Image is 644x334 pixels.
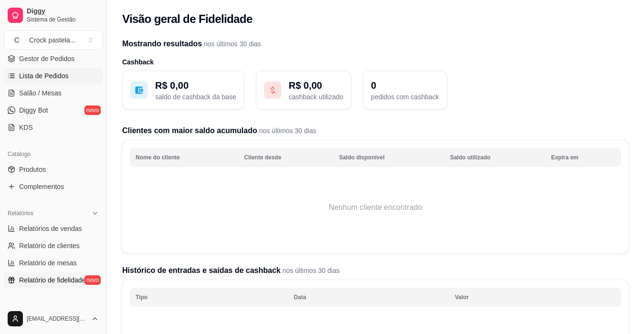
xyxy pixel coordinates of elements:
th: Valor [449,288,621,307]
p: R$ 0,00 [155,79,236,92]
th: Saldo utilizado [444,148,546,167]
th: Data [288,288,449,307]
a: Produtos [4,162,103,177]
p: 0 [371,79,439,92]
button: Select a team [4,31,103,50]
th: Expira em [545,148,621,167]
h2: Histórico de entradas e saídas de cashback [122,265,629,276]
span: Complementos [19,182,64,191]
span: Lista de Pedidos [19,71,69,81]
span: C [12,35,21,45]
span: Relatórios de vendas [19,224,82,233]
span: Gestor de Pedidos [19,54,74,63]
span: KDS [19,123,33,132]
h3: Cashback [122,57,629,67]
span: Relatório de fidelidade [19,275,85,285]
h2: Clientes com maior saldo acumulado [122,125,629,136]
a: Complementos [4,179,103,194]
p: R$ 0,00 [289,79,343,92]
span: nos últimos 30 dias [257,127,317,135]
td: Nenhum cliente encontrado [130,169,621,246]
a: Relatório de clientes [4,238,103,253]
span: [EMAIL_ADDRESS][DOMAIN_NAME] [27,315,87,323]
button: R$ 0,00cashback utilizado [256,71,351,110]
span: nos últimos 30 dias [202,40,261,48]
a: Salão / Mesas [4,85,103,101]
a: Diggy Botnovo [4,103,103,118]
div: Catálogo [4,146,103,162]
p: saldo de cashback da base [155,92,236,102]
a: Lista de Pedidos [4,68,103,83]
th: Tipo [130,288,288,307]
a: Relatório de fidelidadenovo [4,272,103,288]
th: Cliente desde [238,148,333,167]
button: [EMAIL_ADDRESS][DOMAIN_NAME] [4,307,103,330]
p: pedidos com cashback [371,92,439,102]
div: Crock pastela ... [29,35,75,45]
p: cashback utilizado [289,92,343,102]
a: Relatórios de vendas [4,221,103,236]
span: nos últimos 30 dias [281,267,340,274]
span: Diggy Bot [19,105,48,115]
a: KDS [4,120,103,135]
span: Sistema de Gestão [27,16,99,23]
th: Saldo disponível [333,148,444,167]
span: Relatório de mesas [19,258,77,268]
span: Relatório de clientes [19,241,80,250]
span: Diggy [27,7,99,16]
span: Produtos [19,165,46,174]
a: DiggySistema de Gestão [4,4,103,27]
a: Relatório de mesas [4,255,103,271]
span: Salão / Mesas [19,88,62,98]
a: Gestor de Pedidos [4,51,103,66]
th: Nome do cliente [130,148,238,167]
div: Gerenciar [4,299,103,314]
h2: Mostrando resultados [122,38,629,50]
h2: Visão geral de Fidelidade [122,11,253,27]
span: Relatórios [8,209,33,217]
